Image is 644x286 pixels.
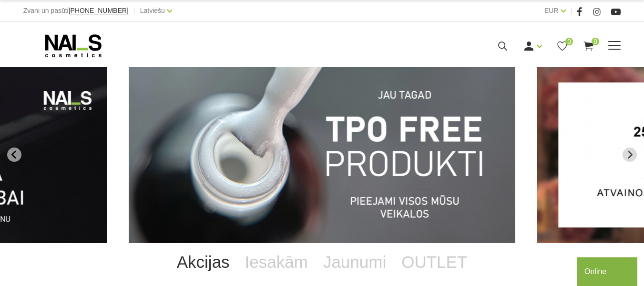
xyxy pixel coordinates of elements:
[592,38,599,45] span: 0
[394,243,475,281] a: OUTLET
[133,5,135,17] span: |
[237,243,316,281] a: Iesakām
[556,40,568,52] a: 0
[140,5,165,16] a: Latviešu
[571,5,572,17] span: |
[23,5,129,17] div: Zvani un pasūti
[544,5,559,16] a: EUR
[565,38,573,45] span: 0
[169,243,237,281] a: Akcijas
[623,148,637,162] button: Next slide
[7,148,21,162] button: Go to last slide
[583,40,594,52] a: 0
[69,7,129,14] a: [PHONE_NUMBER]
[577,255,639,286] iframe: chat widget
[316,243,394,281] a: Jaunumi
[129,67,515,243] li: 1 of 12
